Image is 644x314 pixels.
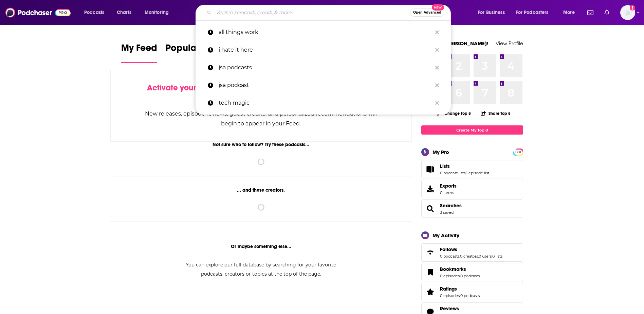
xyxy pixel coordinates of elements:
[110,187,412,193] div: ... and these creators.
[424,287,437,297] a: Ratings
[196,59,451,76] a: jsa podcasts
[117,8,131,17] span: Charts
[84,8,104,17] span: Podcasts
[440,190,457,195] span: 0 items
[480,107,511,120] button: Share Top 8
[196,23,451,41] a: all things work
[514,149,522,154] a: PRO
[410,8,444,17] button: Open AdvancedNew
[440,286,457,292] span: Ratings
[620,5,635,20] span: Logged in as WE_Broadcast
[440,306,480,312] a: Reviews
[440,163,450,169] span: Lists
[514,150,522,155] span: PRO
[421,125,523,135] a: Create My Top 8
[492,254,492,259] span: ,
[433,109,475,118] button: Change Top 8
[202,5,457,20] div: Search podcasts, credits, & more...
[121,42,157,58] span: My Feed
[178,260,345,279] div: You can explore our full database by searching for your favorite podcasts, creators or topics at ...
[421,199,523,218] span: Searches
[196,94,451,112] a: tech magic
[478,254,479,259] span: ,
[440,203,462,209] a: Searches
[602,7,612,18] a: Show notifications dropdown
[460,293,480,298] a: 0 podcasts
[558,7,583,18] button: open menu
[440,183,457,189] span: Exports
[145,83,378,103] div: by following Podcasts, Creators, Lists, and other Users!
[5,6,71,19] img: Podchaser - Follow, Share and Rate Podcasts
[465,171,466,175] span: ,
[421,40,489,47] a: Welcome [PERSON_NAME]!
[140,7,178,18] button: open menu
[424,267,437,277] a: Bookmarks
[424,204,437,213] a: Searches
[620,5,635,20] button: Show profile menu
[219,59,432,76] p: jsa podcasts
[460,274,460,278] span: ,
[440,163,489,169] a: Lists
[440,171,465,175] a: 0 podcast lists
[433,232,459,239] div: My Activity
[440,246,502,252] a: Follows
[433,149,449,155] div: My Pro
[421,283,523,301] span: Ratings
[492,254,502,259] a: 0 lists
[79,7,113,18] button: open menu
[460,293,460,298] span: ,
[145,109,378,128] div: New releases, episode reviews, guest credits, and personalized recommendations will begin to appe...
[563,8,575,17] span: More
[219,23,432,41] p: all things work
[147,83,217,93] span: Activate your Feed
[516,8,549,17] span: For Podcasters
[112,7,135,18] a: Charts
[424,248,437,257] a: Follows
[413,11,441,14] span: Open Advanced
[219,94,432,112] p: tech magic
[466,171,489,175] a: 1 episode list
[473,7,513,18] button: open menu
[496,40,523,47] a: View Profile
[219,41,432,59] p: i hate it here
[424,164,437,174] a: Lists
[440,286,480,292] a: Ratings
[512,7,558,18] button: open menu
[440,306,459,312] span: Reviews
[479,254,492,259] a: 0 users
[630,5,635,11] svg: Add a profile image
[478,8,505,17] span: For Business
[585,7,596,18] a: Show notifications dropdown
[421,160,523,178] span: Lists
[459,254,460,259] span: ,
[214,7,410,18] input: Search podcasts, credits, & more...
[421,263,523,281] span: Bookmarks
[440,266,466,272] span: Bookmarks
[110,244,412,249] div: Or maybe something else...
[196,76,451,94] a: jsa podcast
[460,254,478,259] a: 0 creators
[440,246,457,252] span: Follows
[440,274,460,278] a: 0 episodes
[460,274,480,278] a: 0 podcasts
[424,184,437,194] span: Exports
[440,254,459,259] a: 0 podcasts
[440,266,480,272] a: Bookmarks
[196,41,451,59] a: i hate it here
[620,5,635,20] img: User Profile
[219,76,432,94] p: jsa podcast
[440,210,454,215] a: 3 saved
[110,142,412,147] div: Not sure who to follow? Try these podcasts...
[440,293,460,298] a: 0 episodes
[421,243,523,262] span: Follows
[421,180,523,198] a: Exports
[145,8,169,17] span: Monitoring
[165,42,223,63] a: Popular Feed
[432,4,444,11] span: New
[165,42,223,58] span: Popular Feed
[121,42,157,63] a: My Feed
